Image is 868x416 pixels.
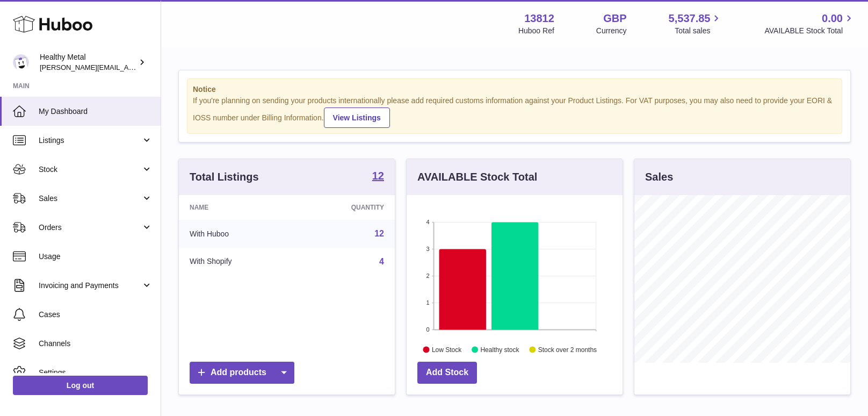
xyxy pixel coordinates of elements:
span: 5,537.85 [669,11,711,26]
text: 4 [426,219,429,225]
td: With Huboo [179,220,295,248]
div: If you're planning on sending your products internationally please add required customs informati... [193,96,836,128]
a: 12 [374,229,384,238]
span: Stock [39,164,141,175]
div: Currency [596,26,627,36]
td: With Shopify [179,248,295,276]
span: Total sales [675,26,722,36]
span: Sales [39,193,141,204]
h3: Total Listings [190,170,259,184]
span: Listings [39,135,141,146]
h3: AVAILABLE Stock Total [417,170,537,184]
a: Add Stock [417,362,477,384]
span: My Dashboard [39,106,153,117]
span: Invoicing and Payments [39,281,141,291]
a: 5,537.85 Total sales [669,11,723,36]
span: Usage [39,252,153,262]
text: 3 [426,246,429,252]
span: [PERSON_NAME][EMAIL_ADDRESS][DOMAIN_NAME] [40,63,215,71]
h3: Sales [645,170,673,184]
span: Cases [39,310,153,320]
div: Huboo Ref [518,26,554,36]
a: 12 [372,170,384,183]
a: View Listings [324,107,390,128]
span: Orders [39,223,141,233]
a: Log out [13,376,148,395]
img: jose@healthy-metal.com [13,54,29,70]
span: Channels [39,339,153,349]
th: Quantity [295,195,395,220]
strong: 12 [372,170,384,181]
a: 4 [379,257,384,266]
text: Healthy stock [480,346,519,353]
th: Name [179,195,295,220]
strong: 13812 [524,11,554,26]
span: AVAILABLE Stock Total [764,26,855,36]
a: Add products [190,362,294,384]
text: Low Stock [432,346,462,353]
strong: Notice [193,84,836,95]
text: Stock over 2 months [538,346,597,353]
span: Settings [39,368,153,378]
text: 2 [426,272,429,279]
text: 1 [426,299,429,306]
a: 0.00 AVAILABLE Stock Total [764,11,855,36]
div: Healthy Metal [40,52,136,73]
text: 0 [426,326,429,333]
strong: GBP [603,11,626,26]
span: 0.00 [822,11,843,26]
